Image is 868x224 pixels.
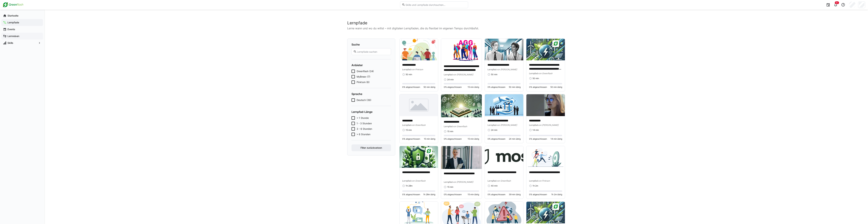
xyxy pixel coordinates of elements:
[491,129,497,131] span: 24 min
[488,193,505,196] span: 0% abgeschlossen
[444,181,453,183] span: Lernpfad
[496,68,517,71] span: von [PERSON_NAME]
[551,193,562,196] span: 1h 2m übrig
[538,124,559,126] span: von [PERSON_NAME]
[529,124,538,126] span: Lernpfad
[491,184,498,187] span: 40 min
[357,70,374,73] span: Greenflash (24)
[351,144,391,151] button: Filter zurücksetzen
[400,39,438,60] img: image
[526,146,565,168] img: image
[509,86,521,88] span: 50 min übrig
[351,63,391,67] h4: Anbieter
[447,78,454,81] span: 24 min
[538,180,550,182] span: von Pinktum
[411,180,426,182] span: von Greenflash
[538,72,552,75] span: von Greenflash
[529,193,547,196] span: 0% abgeschlossen
[406,184,412,187] span: 1h 28m
[441,94,482,117] img: image
[468,86,479,88] span: 15 min übrig
[533,129,539,131] span: 14 min
[453,181,473,183] span: von [PERSON_NAME]
[468,193,479,196] span: 15 min übrig
[485,146,523,168] img: image
[526,94,565,116] img: image
[485,39,523,60] img: image
[444,125,453,128] span: Lernpfad
[447,130,453,133] span: 15 min
[405,3,466,6] input: Skills und Lernpfade durchsuchen…
[400,94,438,116] img: image
[488,86,505,88] span: 0% abgeschlossen
[496,124,517,126] span: von [PERSON_NAME]
[447,186,453,188] span: 15 min
[357,50,389,53] input: Lernpfade suchen
[468,138,479,140] span: 15 min übrig
[453,125,467,128] span: von Greenflash
[400,202,438,223] img: image
[402,193,420,196] span: 0% abgeschlossen
[406,73,412,76] span: 50 min
[357,133,370,136] span: > 6 Stunden
[423,193,435,196] span: 1h 28m übrig
[491,73,497,76] span: 50 min
[406,129,412,131] span: 15 min
[485,202,523,223] img: image
[444,86,462,88] span: 0% abgeschlossen
[533,77,539,80] span: 50 min
[529,72,538,75] span: Lernpfad
[360,146,382,150] span: Filter zurücksetzen
[509,193,521,196] span: 39 min übrig
[444,193,462,196] span: 0% abgeschlossen
[836,2,838,4] span: 9+
[485,94,523,116] img: image
[411,68,423,71] span: von Pinktum
[411,124,426,126] span: von Greenflash
[357,116,369,120] span: < 1 Stunde
[496,180,511,182] span: von Greenflash
[509,138,521,140] span: 24 min übrig
[351,110,391,114] h4: Lernpfad-Länge
[441,146,482,169] img: image
[357,98,371,102] span: Deutsch (39)
[357,75,370,78] span: MyBreev (7)
[526,202,565,223] img: image
[488,68,496,71] span: Lernpfad
[347,20,565,26] h2: Lernpfade
[441,39,482,62] img: image
[400,146,438,168] img: image
[402,180,411,182] span: Lernpfad
[351,92,391,96] h4: Sprache
[402,68,411,71] span: Lernpfad
[357,122,372,125] span: 1 - 3 Stunden
[550,86,562,88] span: 50 min übrig
[529,138,547,140] span: 0% abgeschlossen
[402,138,420,140] span: 0% abgeschlossen
[444,138,462,140] span: 0% abgeschlossen
[402,86,420,88] span: 0% abgeschlossen
[488,138,505,140] span: 0% abgeschlossen
[526,39,565,60] img: image
[529,86,547,88] span: 0% abgeschlossen
[533,184,538,187] span: 1h 2m
[529,180,538,182] span: Lernpfad
[488,124,496,126] span: Lernpfad
[453,73,473,76] span: von [PERSON_NAME]
[444,73,453,76] span: Lernpfad
[551,138,562,140] span: 14 min übrig
[424,138,435,140] span: 15 min übrig
[357,80,370,84] span: Pinktum (8)
[357,127,372,131] span: 3 - 6 Stunden
[347,26,565,30] p: Lerne wann und wo du willst – mit digitalen Lernpfaden, die du flexibel im eigenen Tempo durchläu...
[424,86,435,88] span: 50 min übrig
[351,43,391,46] h4: Suche
[402,124,411,126] span: Lernpfad
[488,180,496,182] span: Lernpfad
